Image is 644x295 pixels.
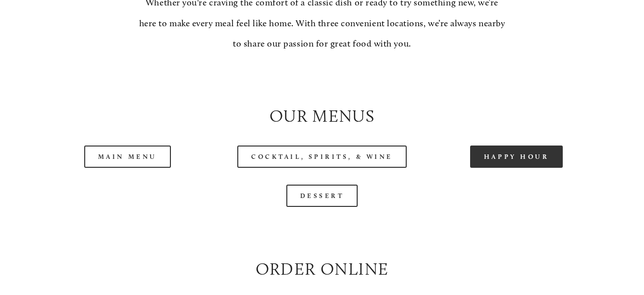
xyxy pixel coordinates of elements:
[39,257,605,281] h2: Order Online
[237,146,407,168] a: Cocktail, Spirits, & Wine
[470,146,563,168] a: Happy Hour
[39,104,605,128] h2: Our Menus
[286,185,358,207] a: Dessert
[84,146,171,168] a: Main Menu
